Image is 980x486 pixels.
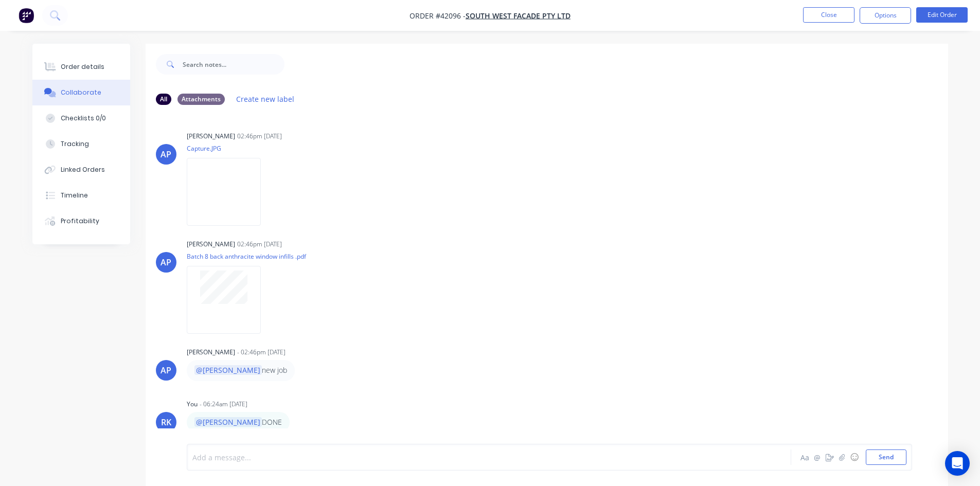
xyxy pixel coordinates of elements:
button: Options [860,7,911,24]
div: Attachments [177,94,225,105]
div: Collaborate [61,88,101,97]
button: Linked Orders [32,157,130,183]
p: new job [194,365,287,375]
div: Tracking [61,139,89,149]
div: [PERSON_NAME] [187,132,235,141]
div: 02:46pm [DATE] [237,240,282,249]
div: AP [161,364,171,376]
div: All [156,94,171,105]
button: Edit Order [916,7,968,23]
button: Tracking [32,131,130,157]
img: Factory [19,8,34,23]
button: Checklists 0/0 [32,105,130,131]
div: You [187,400,198,409]
div: Order details [61,62,104,71]
button: Close [803,7,854,23]
a: South West Facade Pty Ltd [466,11,571,21]
div: [PERSON_NAME] [187,348,235,357]
button: Profitability [32,208,130,234]
div: Profitability [61,217,99,226]
div: - 06:24am [DATE] [200,400,247,409]
div: [PERSON_NAME] [187,240,235,249]
div: AP [161,256,171,268]
div: Timeline [61,191,88,200]
div: 02:46pm [DATE] [237,132,282,141]
input: Search notes... [183,54,284,75]
div: Linked Orders [61,165,105,174]
button: Timeline [32,183,130,208]
span: @[PERSON_NAME] [194,365,262,375]
button: Send [866,449,906,465]
button: Aa [799,451,811,463]
div: Open Intercom Messenger [945,451,970,476]
div: RK [161,416,171,428]
div: - 02:46pm [DATE] [237,348,286,357]
button: @ [811,451,824,463]
p: DONE [194,417,282,427]
button: ☺ [848,451,861,463]
div: AP [161,148,171,160]
div: Checklists 0/0 [61,114,106,123]
p: Capture.JPG [187,144,271,153]
button: Create new label [231,92,300,106]
span: @[PERSON_NAME] [194,417,262,427]
button: Order details [32,54,130,80]
button: Collaborate [32,80,130,105]
span: Order #42096 - [409,11,466,21]
p: Batch 8 back anthracite window infills .pdf [187,252,306,261]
